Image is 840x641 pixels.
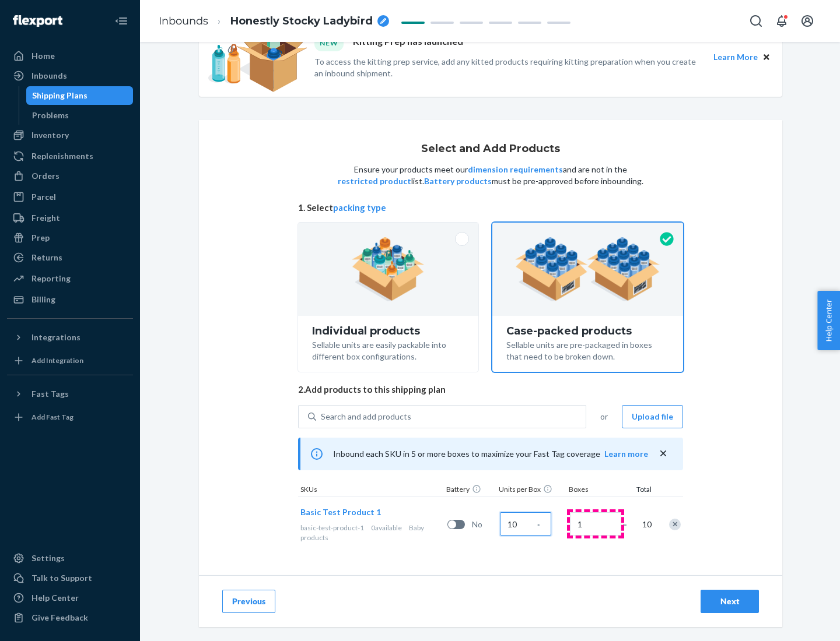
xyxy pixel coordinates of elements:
div: Orders [32,170,60,182]
div: Total [625,484,654,496]
button: dimension requirements [468,164,563,175]
span: 0 available [371,523,402,532]
input: Case Quantity [500,512,551,536]
div: Help Center [32,592,79,604]
a: Prep [7,228,133,247]
div: Sellable units are pre-packaged in boxes that need to be broken down. [506,337,669,362]
div: Add Integration [32,355,83,365]
div: Problems [32,110,69,121]
div: Shipping Plans [32,90,87,101]
button: Learn More [713,51,758,64]
button: Previous [222,590,275,613]
img: case-pack.59cecea509d18c883b923b81aeac6d0b.png [515,237,660,301]
a: Freight [7,209,133,227]
div: Freight [32,212,60,224]
div: Next [710,596,749,607]
a: Orders [7,167,133,185]
a: Talk to Support [7,569,133,587]
div: Give Feedback [32,612,88,624]
div: SKUs [298,484,444,496]
span: No [472,519,495,530]
button: close [657,448,669,460]
span: basic-test-product-1 [300,523,364,532]
div: Inbound each SKU in 5 or more boxes to maximize your Fast Tag coverage [298,438,683,470]
a: Parcel [7,188,133,206]
a: Reporting [7,269,133,288]
div: Integrations [32,332,80,343]
div: Fast Tags [32,388,69,400]
div: Baby products [300,523,443,543]
span: = [622,519,634,530]
div: Individual products [312,325,464,337]
a: Help Center [7,589,133,607]
button: restricted product [338,175,411,187]
span: 1. Select [298,202,683,214]
button: Open Search Box [744,9,768,33]
button: Help Center [817,291,840,350]
span: 2. Add products to this shipping plan [298,383,683,396]
div: Units per Box [496,484,566,496]
a: Inbounds [7,66,133,85]
a: Problems [26,106,134,125]
div: Boxes [566,484,625,496]
p: To access the kitting prep service, add any kitted products requiring kitting preparation when yo... [314,56,703,79]
a: Billing [7,290,133,309]
button: Integrations [7,328,133,347]
p: Kitting Prep has launched [353,35,463,51]
div: Add Fast Tag [32,412,73,422]
h1: Select and Add Products [421,143,560,155]
a: Inventory [7,126,133,145]
div: Battery [444,484,496,496]
div: Talk to Support [32,572,92,584]
a: Home [7,47,133,65]
button: Learn more [604,448,648,460]
div: Remove Item [669,519,681,530]
input: Number of boxes [570,512,621,536]
div: Inbounds [32,70,67,82]
button: Next [701,590,759,613]
button: Fast Tags [7,385,133,403]
p: Ensure your products meet our and are not in the list. must be pre-approved before inbounding. [337,164,645,187]
button: Close Navigation [110,9,133,33]
img: individual-pack.facf35554cb0f1810c75b2bd6df2d64e.png [352,237,425,301]
img: Flexport logo [13,15,62,27]
ol: breadcrumbs [149,4,398,38]
a: Add Fast Tag [7,408,133,427]
span: Honestly Stocky Ladybird [230,14,373,29]
div: Reporting [32,273,71,284]
button: Give Feedback [7,608,133,627]
div: Replenishments [32,150,93,162]
div: Returns [32,252,62,263]
div: Sellable units are easily packable into different box configurations. [312,337,464,362]
button: packing type [333,202,386,214]
button: Open notifications [770,9,793,33]
div: Prep [32,232,50,244]
button: Open account menu [796,9,819,33]
button: Upload file [622,405,683,428]
span: Basic Test Product 1 [300,507,381,517]
a: Add Integration [7,351,133,370]
a: Shipping Plans [26,86,134,105]
div: Inventory [32,129,69,141]
a: Replenishments [7,147,133,165]
span: 10 [640,519,652,530]
button: Battery products [424,175,492,187]
div: Billing [32,294,55,305]
div: NEW [314,35,344,51]
div: Home [32,50,55,62]
span: or [600,411,608,422]
a: Inbounds [159,15,208,27]
a: Settings [7,549,133,568]
div: Search and add products [321,411,411,422]
div: Case-packed products [506,325,669,337]
div: Parcel [32,191,56,203]
div: Settings [32,552,65,564]
button: Close [760,51,773,64]
a: Returns [7,248,133,267]
button: Basic Test Product 1 [300,506,381,518]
